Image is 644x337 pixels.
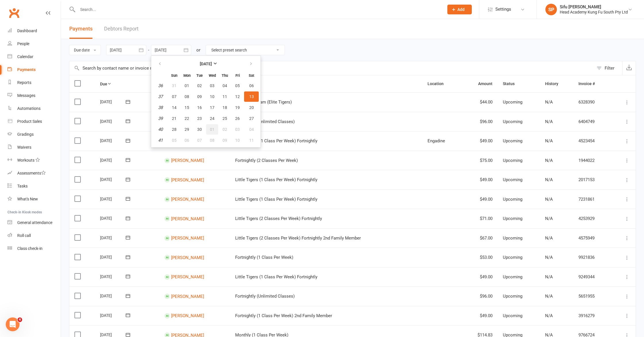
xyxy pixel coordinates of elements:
span: 14 [172,105,177,110]
a: Workouts [7,154,61,167]
a: [PERSON_NAME] [171,197,204,202]
div: [DATE] [100,175,126,184]
a: [PERSON_NAME] [171,255,204,260]
button: 12 [231,91,244,102]
th: Invoice # [573,75,611,92]
span: 4 [18,317,22,322]
a: [PERSON_NAME] [171,177,204,182]
td: $53.00 [462,248,498,267]
span: Upcoming [503,177,522,182]
span: Exhibition Team (Elite Tigers) [235,99,292,105]
button: 23 [193,113,206,124]
a: [PERSON_NAME] [171,235,204,241]
span: 04 [249,127,254,132]
button: 25 [219,113,231,124]
input: Search... [76,5,440,14]
div: [DATE] [100,252,126,261]
span: 07 [172,94,177,99]
a: Reports [7,76,61,89]
div: Messages [17,93,35,98]
span: 02 [197,83,202,88]
div: [DATE] [100,194,126,203]
span: N/A [545,274,553,279]
span: 04 [223,83,227,88]
button: 01 [181,81,193,91]
button: Payments [69,19,93,39]
button: 09 [219,135,231,145]
td: 1944022 [573,151,611,170]
span: Upcoming [503,274,522,279]
span: Little Tigers (1 Class Per Week) Fortnightly [235,177,317,182]
th: Amount [462,75,498,92]
small: Tuesday [196,73,203,78]
td: $44.00 [462,92,498,112]
span: Settings [495,3,511,16]
button: 27 [244,113,259,124]
span: N/A [545,197,553,202]
button: 15 [181,102,193,113]
span: 18 [223,105,227,110]
button: 02 [219,124,231,135]
div: Sifu [PERSON_NAME] [560,4,628,9]
div: [DATE] [100,136,126,145]
div: Calendar [17,54,33,59]
span: Fortnightly (1 Class Per Week) 2nd Family Member [235,313,332,318]
span: 09 [223,138,227,143]
span: 15 [185,105,189,110]
span: Upcoming [503,197,522,202]
span: N/A [545,235,553,241]
a: [PERSON_NAME] [171,294,204,299]
td: $49.00 [462,306,498,325]
div: or [196,47,200,53]
span: N/A [545,313,553,318]
span: 19 [235,105,240,110]
td: 2017153 [573,170,611,189]
em: 39 [158,116,163,121]
em: 41 [158,138,163,143]
span: 23 [197,116,202,121]
em: 38 [158,105,163,110]
td: 4523454 [573,131,611,151]
td: $49.00 [462,267,498,287]
a: [PERSON_NAME] [171,216,204,221]
button: 17 [206,102,218,113]
div: [DATE] [100,117,126,126]
span: Upcoming [503,235,522,241]
td: $75.00 [462,151,498,170]
th: Location [422,75,462,92]
button: 11 [244,135,259,145]
div: General attendance [17,220,52,225]
div: [DATE] [100,272,126,281]
span: Upcoming [503,99,522,105]
a: Assessments [7,167,61,180]
td: 7231861 [573,189,611,209]
span: Add [457,7,465,12]
td: 9921836 [573,248,611,267]
span: 30 [197,127,202,132]
span: Upcoming [503,216,522,221]
button: 08 [181,91,193,102]
button: 21 [168,113,180,124]
button: 08 [206,135,218,145]
button: 16 [193,102,206,113]
button: 20 [244,102,259,113]
span: 12 [235,94,240,99]
a: [PERSON_NAME] [171,158,204,163]
button: 07 [168,91,180,102]
span: 05 [172,138,177,143]
span: 31 [172,83,177,88]
div: Payments [17,67,36,72]
span: 11 [249,138,254,143]
span: Payments [69,26,93,32]
span: 01 [185,83,189,88]
small: Friday [235,73,240,78]
span: 11 [223,94,227,99]
div: What's New [17,197,38,201]
button: 18 [219,102,231,113]
span: 16 [197,105,202,110]
button: 02 [193,81,206,91]
div: Dashboard [17,28,37,33]
small: Saturday [249,73,254,78]
button: Add [447,5,472,14]
span: 24 [210,116,214,121]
